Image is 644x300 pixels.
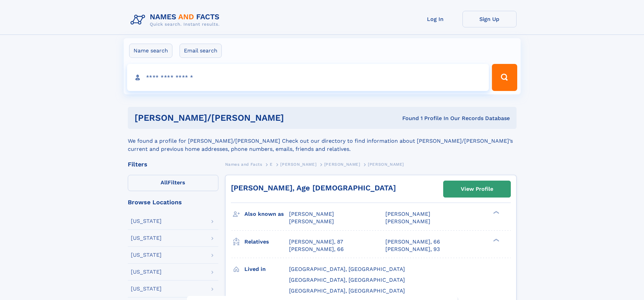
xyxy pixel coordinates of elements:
[128,161,218,167] div: Filters
[135,114,343,122] h1: [PERSON_NAME]/[PERSON_NAME]
[492,210,500,215] div: ❯
[492,238,500,242] div: ❯
[129,44,172,58] label: Name search
[343,115,510,122] div: Found 1 Profile In Our Records Database
[244,236,289,248] h3: Relatives
[385,246,440,253] a: [PERSON_NAME], 93
[128,199,218,205] div: Browse Locations
[289,238,343,246] a: [PERSON_NAME], 87
[128,129,517,153] div: We found a profile for [PERSON_NAME]/[PERSON_NAME] Check out our directory to find information ab...
[408,11,462,27] a: Log In
[128,11,225,29] img: Logo Names and Facts
[461,181,493,197] div: View Profile
[270,160,273,168] a: E
[131,286,162,292] div: [US_STATE]
[244,263,289,275] h3: Lived in
[492,64,517,91] button: Search Button
[368,162,404,167] span: [PERSON_NAME]
[289,277,405,283] span: [GEOGRAPHIC_DATA], [GEOGRAPHIC_DATA]
[289,287,405,294] span: [GEOGRAPHIC_DATA], [GEOGRAPHIC_DATA]
[180,44,222,58] label: Email search
[131,235,162,241] div: [US_STATE]
[127,64,489,91] input: search input
[289,246,344,253] a: [PERSON_NAME], 66
[225,160,262,168] a: Names and Facts
[244,208,289,220] h3: Also known as
[385,211,430,217] span: [PERSON_NAME]
[289,218,334,225] span: [PERSON_NAME]
[289,211,334,217] span: [PERSON_NAME]
[324,162,360,167] span: [PERSON_NAME]
[231,184,396,192] a: [PERSON_NAME], Age [DEMOGRAPHIC_DATA]
[270,162,273,167] span: E
[324,160,360,168] a: [PERSON_NAME]
[161,179,168,186] span: All
[385,218,430,225] span: [PERSON_NAME]
[289,266,405,272] span: [GEOGRAPHIC_DATA], [GEOGRAPHIC_DATA]
[128,175,218,191] label: Filters
[131,218,162,224] div: [US_STATE]
[280,160,316,168] a: [PERSON_NAME]
[462,11,517,27] a: Sign Up
[444,181,510,197] a: View Profile
[131,269,162,275] div: [US_STATE]
[280,162,316,167] span: [PERSON_NAME]
[385,238,440,246] a: [PERSON_NAME], 66
[131,252,162,258] div: [US_STATE]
